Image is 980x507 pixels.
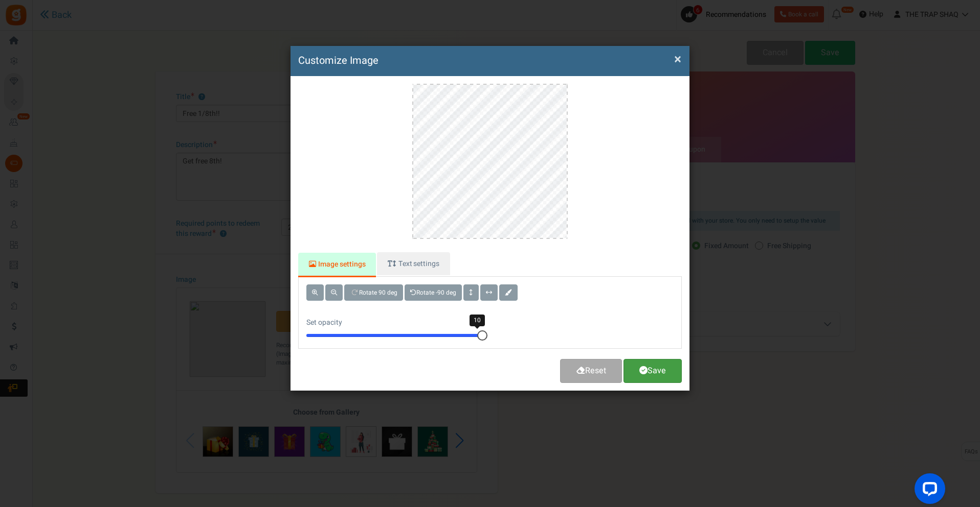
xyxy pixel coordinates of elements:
a: Reset [560,359,622,383]
button: Flip horizontal [480,284,498,301]
button: Zoom in [306,284,324,301]
a: Text settings [377,252,450,275]
label: Set opacity [306,311,358,328]
a: Image settings [298,253,376,277]
button: Rotate 90 deg [344,284,403,301]
h4: Customize Image [298,54,682,68]
div: 10 [470,315,485,326]
button: Change background color [499,284,518,301]
button: Zoom out [325,284,343,301]
button: × [674,54,681,65]
a: Save [623,359,682,383]
button: Flip vertical [463,284,479,301]
button: Rotate -90 deg [405,284,462,301]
